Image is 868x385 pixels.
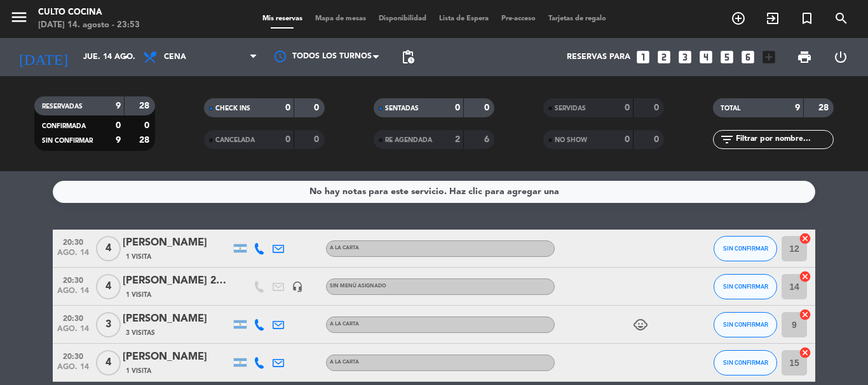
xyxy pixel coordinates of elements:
[714,312,777,337] button: SIN CONFIRMAR
[57,310,89,325] span: 20:30
[38,6,140,19] div: CULTO COCINA
[723,245,768,252] span: SIN CONFIRMAR
[822,38,858,76] div: LOG OUT
[799,232,811,245] i: cancel
[385,137,432,143] span: RE AGENDADA
[385,105,419,112] span: SENTADAS
[57,325,89,339] span: ago. 14
[139,101,152,110] strong: 28
[698,49,714,65] i: looks_4
[719,49,735,65] i: looks_5
[455,103,460,112] strong: 0
[799,11,815,26] i: turned_in_not
[116,136,121,145] strong: 9
[309,15,372,22] span: Mapa de mesas
[314,103,322,112] strong: 0
[38,19,140,32] div: [DATE] 14. agosto - 23:53
[723,321,768,328] span: SIN CONFIRMAR
[400,49,416,65] span: pending_actions
[314,135,322,144] strong: 0
[625,135,630,144] strong: 0
[719,132,735,147] i: filter_list
[256,15,309,22] span: Mis reservas
[372,15,433,22] span: Disponibilidad
[42,103,83,110] span: RESERVADAS
[799,346,811,359] i: cancel
[10,8,29,27] i: menu
[42,138,93,144] span: SIN CONFIRMAR
[833,49,848,65] i: power_settings_new
[723,283,768,290] span: SIN CONFIRMAR
[714,274,777,299] button: SIN CONFIRMAR
[57,363,89,377] span: ago. 14
[542,15,613,22] span: Tarjetas de regalo
[96,312,121,337] span: 3
[96,350,121,375] span: 4
[555,105,586,112] span: SERVIDAS
[57,348,89,363] span: 20:30
[495,15,542,22] span: Pre-acceso
[215,105,250,112] span: CHECK INS
[123,349,231,365] div: [PERSON_NAME]
[455,135,460,144] strong: 2
[635,49,651,65] i: looks_one
[761,49,777,65] i: add_box
[735,133,833,147] input: Filtrar por nombre...
[215,137,255,143] span: CANCELADA
[292,281,303,292] i: headset_mic
[555,137,587,143] span: NO SHOW
[834,11,849,26] i: search
[42,123,86,129] span: CONFIRMADA
[330,322,359,327] span: A LA CARTA
[765,11,780,26] i: exit_to_app
[625,103,630,112] strong: 0
[799,308,811,321] i: cancel
[116,121,121,130] strong: 0
[144,121,152,130] strong: 0
[740,49,756,65] i: looks_6
[123,311,231,327] div: [PERSON_NAME]
[330,360,359,365] span: A LA CARTA
[654,103,661,112] strong: 0
[118,49,133,65] i: arrow_drop_down
[731,11,746,26] i: add_circle_outline
[654,135,661,144] strong: 0
[164,53,186,62] span: Cena
[139,136,152,145] strong: 28
[656,49,672,65] i: looks_two
[484,135,492,144] strong: 6
[126,252,151,262] span: 1 Visita
[330,284,386,289] span: Sin menú asignado
[797,49,812,65] span: print
[714,236,777,261] button: SIN CONFIRMAR
[126,366,151,376] span: 1 Visita
[285,103,290,112] strong: 0
[96,274,121,299] span: 4
[633,317,648,332] i: child_care
[714,350,777,375] button: SIN CONFIRMAR
[126,328,155,338] span: 3 Visitas
[567,53,630,62] span: Reservas para
[309,185,559,199] div: No hay notas para este servicio. Haz clic para agregar una
[57,234,89,249] span: 20:30
[799,270,811,283] i: cancel
[330,245,359,251] span: A LA CARTA
[96,236,121,261] span: 4
[433,15,495,22] span: Lista de Espera
[795,103,800,112] strong: 9
[818,103,831,112] strong: 28
[10,43,77,71] i: [DATE]
[57,287,89,301] span: ago. 14
[123,273,231,289] div: [PERSON_NAME] 21hs
[116,101,121,110] strong: 9
[677,49,693,65] i: looks_3
[10,8,29,31] button: menu
[721,105,740,112] span: TOTAL
[126,290,151,300] span: 1 Visita
[57,249,89,263] span: ago. 14
[123,235,231,251] div: [PERSON_NAME]
[484,103,492,112] strong: 0
[285,135,290,144] strong: 0
[723,359,768,366] span: SIN CONFIRMAR
[57,272,89,287] span: 20:30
